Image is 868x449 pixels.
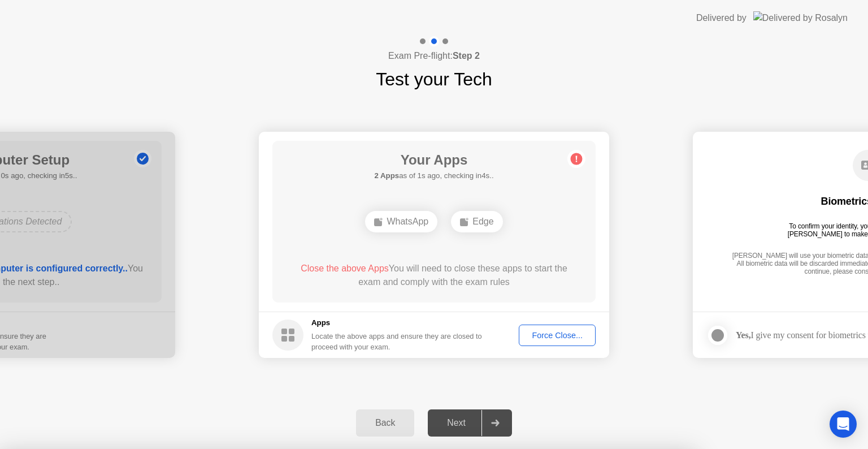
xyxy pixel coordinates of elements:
[311,317,483,329] h5: Apps
[301,264,389,273] span: Close the above Apps
[359,418,411,428] div: Back
[523,331,592,340] div: Force Close...
[376,66,492,93] h1: Test your Tech
[374,150,493,170] h1: Your Apps
[736,330,750,340] strong: Yes,
[365,211,437,232] div: WhatsApp
[753,11,848,24] img: Delivered by Rosalyn
[431,418,481,428] div: Next
[388,49,480,63] h4: Exam Pre-flight:
[696,11,747,25] div: Delivered by
[374,170,493,182] h5: as of 1s ago, checking in4s..
[289,262,580,289] div: You will need to close these apps to start the exam and comply with the exam rules
[830,411,857,438] div: Open Intercom Messenger
[374,171,399,180] b: 2 Apps
[311,331,483,352] div: Locate the above apps and ensure they are closed to proceed with your exam.
[451,211,502,232] div: Edge
[453,51,480,61] b: Step 2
